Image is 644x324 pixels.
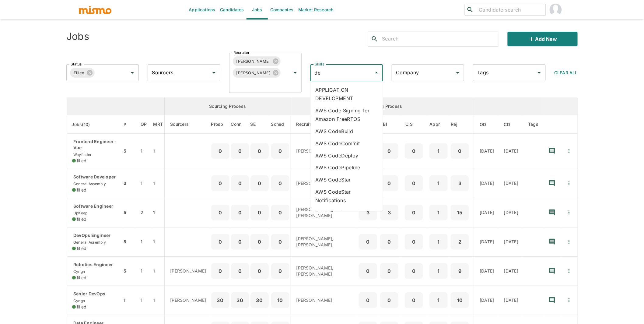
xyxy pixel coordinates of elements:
th: Sched [270,115,291,134]
p: 1 [432,208,445,217]
td: 1 [136,169,152,198]
td: 1 [136,227,152,256]
label: Skills [315,62,324,67]
p: 0 [274,147,287,155]
p: 0 [253,238,266,246]
li: AWS CodeDeploy [310,150,383,162]
span: [PERSON_NAME] [233,58,275,65]
th: Client Interview Scheduled [400,115,428,134]
p: 0 [233,238,247,246]
p: 0 [361,238,375,246]
p: 0 [383,296,396,305]
p: 0 [214,267,227,275]
button: Add new [508,32,578,46]
th: Prospects [211,115,231,134]
span: filled [77,275,87,281]
li: AWS CodePipeline [310,162,383,174]
span: Filled [70,69,88,76]
p: 0 [383,267,396,275]
p: 0 [253,208,266,217]
button: Quick Actions [562,206,576,219]
td: 3 [122,169,136,198]
p: Frontend Engineer - Vue [72,139,117,151]
p: 30 [253,296,266,305]
td: [DATE] [499,134,523,169]
p: [PERSON_NAME] [296,148,353,154]
button: Open [453,69,462,77]
td: [DATE] [499,286,523,315]
div: Filled [70,68,95,78]
img: Carmen Vilachá [550,4,562,16]
td: 1 [152,286,165,315]
p: 0 [214,238,227,246]
p: Software Engineer [72,203,117,209]
p: 0 [407,208,421,217]
p: 0 [253,179,266,188]
p: 30 [233,296,247,305]
li: AWS CodeStar [310,174,383,186]
p: 3 [361,208,375,217]
td: 1 [152,134,165,169]
th: Connections [231,115,249,134]
th: Recruiters [291,115,357,134]
p: 0 [383,147,396,155]
p: 1 [432,238,445,246]
li: APPLICATION DEVELOPMENT [310,84,383,104]
p: 0 [214,179,227,188]
li: AWS CodeCommit [310,137,383,150]
button: Quick Actions [562,264,576,278]
p: [PERSON_NAME], [PERSON_NAME] [296,206,353,219]
th: Onboarding Date [474,115,499,134]
td: [DATE] [474,256,499,286]
th: Recruiting Process [291,98,474,115]
p: Senior DevOps [72,291,117,297]
td: 1 [136,256,152,286]
button: recent-notes [545,205,559,220]
span: [PERSON_NAME] [233,69,275,76]
div: [PERSON_NAME] [233,68,281,78]
span: Cyngn [72,269,85,274]
span: UpKeep [72,211,88,215]
button: recent-notes [545,144,559,158]
p: 0 [233,147,247,155]
p: 0 [407,238,421,246]
th: Tags [523,115,543,134]
td: 1 [152,256,165,286]
p: 1 [432,147,445,155]
h4: Jobs [66,30,89,43]
button: Quick Actions [562,144,576,158]
button: Quick Actions [562,235,576,248]
td: [DATE] [499,227,523,256]
button: Open [128,69,137,77]
td: [DATE] [474,134,499,169]
p: Robotics Engineer [72,262,117,268]
p: [PERSON_NAME] [296,297,353,303]
td: 1 [152,227,165,256]
th: To Be Interviewed [379,115,400,134]
th: Approved [428,115,449,134]
p: 1 [432,267,445,275]
p: 9 [453,267,467,275]
li: AWS CodeStar Notifications [310,186,383,207]
td: 2 [136,198,152,227]
li: AWS DeepLens [310,207,383,219]
span: OD [480,121,494,128]
span: Cyngn [72,298,85,303]
button: Open [291,69,299,77]
p: 0 [274,179,287,188]
p: [PERSON_NAME] [170,297,206,303]
p: 0 [274,238,287,246]
li: AWS CodeBuild [310,125,383,137]
p: [PERSON_NAME] [170,268,206,274]
p: DevOps Engineer [72,232,117,238]
span: filled [77,216,87,222]
th: Sent Emails [249,115,270,134]
span: filled [77,187,87,193]
input: Search [382,34,499,44]
th: Market Research Total [152,115,165,134]
td: 5 [122,134,136,169]
th: Sourcers [165,115,211,134]
p: 0 [407,147,421,155]
th: Sourcing Process [165,98,291,115]
p: [PERSON_NAME], [PERSON_NAME] [296,265,353,277]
